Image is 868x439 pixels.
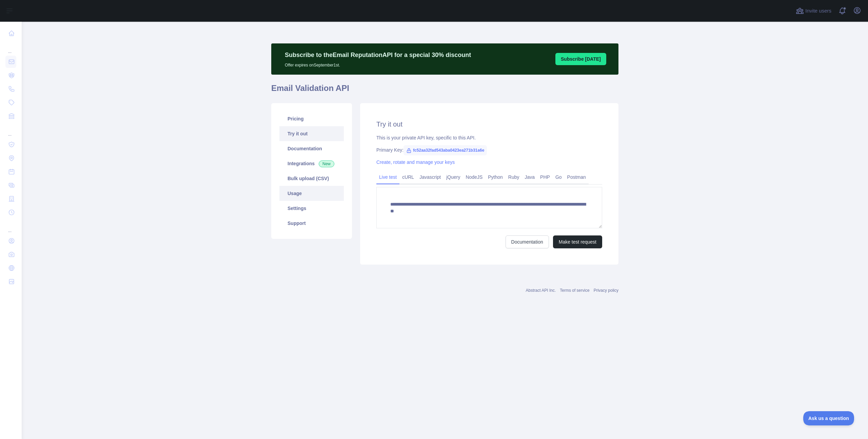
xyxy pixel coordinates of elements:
[565,172,589,183] a: Postman
[279,126,344,141] a: Try it out
[506,235,549,248] a: Documentation
[285,60,471,68] p: Offer expires on September 1st.
[803,411,854,425] iframe: Toggle Customer Support
[463,172,485,183] a: NodeJS
[376,159,455,165] a: Create, rotate and manage your keys
[279,141,344,156] a: Documentation
[526,288,556,293] a: Abstract API Inc.
[271,83,618,99] h1: Email Validation API
[537,172,553,183] a: PHP
[485,172,506,183] a: Python
[555,53,606,65] button: Subscribe [DATE]
[5,220,16,233] div: ...
[403,145,487,155] span: fc52aa32fad543aba0423ea271b31a6e
[553,172,565,183] a: Go
[506,172,522,183] a: Ruby
[522,172,538,183] a: Java
[376,172,399,183] a: Live test
[553,235,602,248] button: Make test request
[560,288,589,293] a: Terms of service
[376,134,602,141] div: This is your private API key, specific to this API.
[285,50,471,60] p: Subscribe to the Email Reputation API for a special 30 % discount
[5,41,16,54] div: ...
[279,156,344,171] a: Integrations New
[805,7,831,15] span: Invite users
[794,5,833,16] button: Invite users
[417,172,443,183] a: Javascript
[376,119,602,129] h2: Try it out
[443,172,463,183] a: jQuery
[279,171,344,186] a: Bulk upload (CSV)
[594,288,618,293] a: Privacy policy
[279,201,344,216] a: Settings
[279,216,344,231] a: Support
[399,172,417,183] a: cURL
[279,111,344,126] a: Pricing
[279,186,344,201] a: Usage
[5,123,16,137] div: ...
[319,160,334,167] span: New
[376,147,602,153] div: Primary Key:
